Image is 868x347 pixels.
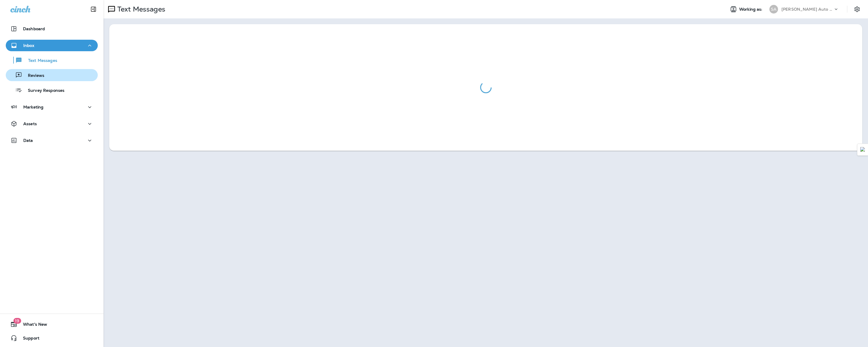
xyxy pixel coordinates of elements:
button: Settings [852,4,862,14]
button: Collapse Sidebar [85,3,101,15]
button: 19What's New [6,319,98,330]
p: Text Messages [22,58,57,64]
button: Dashboard [6,23,98,35]
div: SA [769,5,778,14]
button: Inbox [6,40,98,51]
p: Text Messages [115,5,165,14]
span: Working as: [739,7,764,12]
p: Assets [23,121,37,126]
img: Detect Auto [860,147,865,152]
p: Inbox [23,43,34,48]
button: Reviews [6,69,98,81]
button: Support [6,332,98,344]
p: Marketing [23,105,43,109]
button: Text Messages [6,54,98,66]
p: [PERSON_NAME] Auto Service & Tire Pros [781,7,833,12]
p: Reviews [22,73,44,79]
span: 19 [13,318,21,324]
p: Survey Responses [22,88,64,94]
button: Marketing [6,101,98,113]
span: What's New [17,322,47,329]
p: Data [23,138,33,143]
button: Survey Responses [6,84,98,96]
p: Dashboard [23,26,45,31]
button: Data [6,135,98,146]
span: Support [17,336,39,343]
button: Assets [6,118,98,129]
